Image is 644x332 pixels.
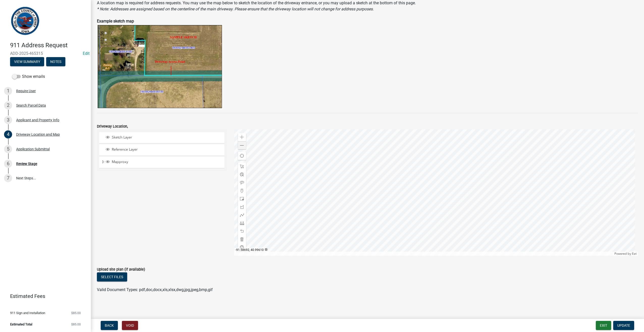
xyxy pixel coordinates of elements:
[10,311,45,315] span: 911 Sign and Installation
[122,321,138,330] button: Void
[111,147,223,152] span: Reference Layer
[97,287,213,292] span: Valid Document Types: pdf,doc,docx,xls,xlsx,dwg,jpg,jpeg,bmp,gif
[10,51,81,56] span: ADD-2025-465315
[97,19,134,23] b: Example sketch map
[16,104,46,107] div: Search Parcel Data
[10,57,44,66] button: View Summary
[111,160,223,164] span: Mapproxy
[105,147,223,152] div: Reference Layer
[4,160,12,168] div: 6
[10,60,44,64] wm-modal-confirm: Summary
[105,323,114,327] span: Back
[99,144,224,156] li: Reference Layer
[12,74,45,80] label: Show emails
[101,321,118,330] button: Back
[4,174,12,182] div: 7
[71,311,81,315] span: $85.00
[16,89,36,93] div: Require User
[632,252,637,255] a: Esri
[613,252,638,256] div: Powered by
[97,272,127,281] button: Select files
[97,125,128,128] label: Driveway Location,
[4,291,83,301] a: Estimated Fees
[46,60,65,64] wm-modal-confirm: Notes
[238,133,246,141] div: Zoom in
[99,131,225,170] ul: Layer List
[613,321,634,330] button: Update
[238,141,246,149] div: Zoom out
[71,323,81,326] span: $85.00
[4,145,12,153] div: 5
[97,7,374,11] i: * Note: Addresses are assigned based on the centerline of the main driveway. Please ensure that t...
[10,42,87,49] h4: 911 Address Request
[10,5,40,36] img: Henry County, Iowa
[83,51,90,56] a: Edit
[99,132,224,144] li: Sketch Layer
[4,101,12,109] div: 2
[16,133,60,136] div: Driveway Location and Map
[4,130,12,138] div: 4
[238,152,246,160] div: Find my location
[99,157,224,168] li: Mapproxy
[97,24,223,109] img: Driveway_Access_sketch.JPG
[111,135,223,140] span: Sketch Layer
[105,160,223,165] div: Mapproxy
[16,118,59,122] div: Applicant and Property Info
[10,323,32,326] span: Estimated Total
[83,51,90,56] wm-modal-confirm: Edit Application Number
[16,147,50,151] div: Application Submittal
[16,162,37,165] div: Review Stage
[46,57,65,66] button: Notes
[97,268,145,271] label: Upload site plan (if available)
[105,135,223,140] div: Sketch Layer
[101,160,105,165] span: Expand
[4,87,12,95] div: 1
[596,321,611,330] button: Exit
[617,323,630,327] span: Update
[4,116,12,124] div: 3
